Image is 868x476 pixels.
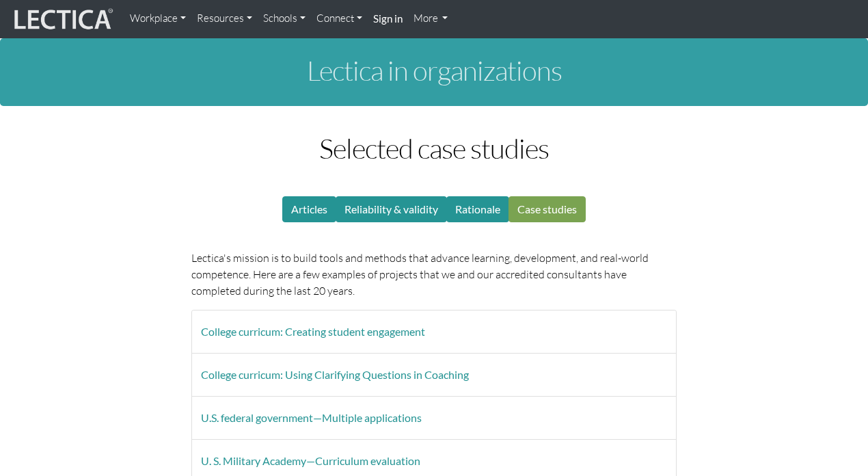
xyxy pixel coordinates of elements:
[336,196,447,222] a: Reliability & validity
[192,405,431,431] button: U.S. federal government—Multiple applications
[11,6,113,32] img: lecticalive
[373,12,403,25] strong: Sign in
[192,319,434,345] button: College curricum: Creating student engagement
[191,133,677,163] h1: Selected case studies
[191,250,677,299] p: Lectica's mission is to build tools and methods that advance learning, development, and real-worl...
[258,5,311,32] a: Schools
[311,5,368,32] a: Connect
[408,5,454,32] a: More
[368,5,408,33] a: Sign in
[282,196,336,222] a: Articles
[446,196,509,222] a: Rationale
[508,196,586,222] a: Case studies
[124,5,191,32] a: Workplace
[192,448,429,474] button: U. S. Military Academy—Curriculum evaluation
[192,362,478,388] button: College curricum: Using Clarifying Questions in Coaching
[191,5,258,32] a: Resources
[55,55,813,85] h1: Lectica in organizations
